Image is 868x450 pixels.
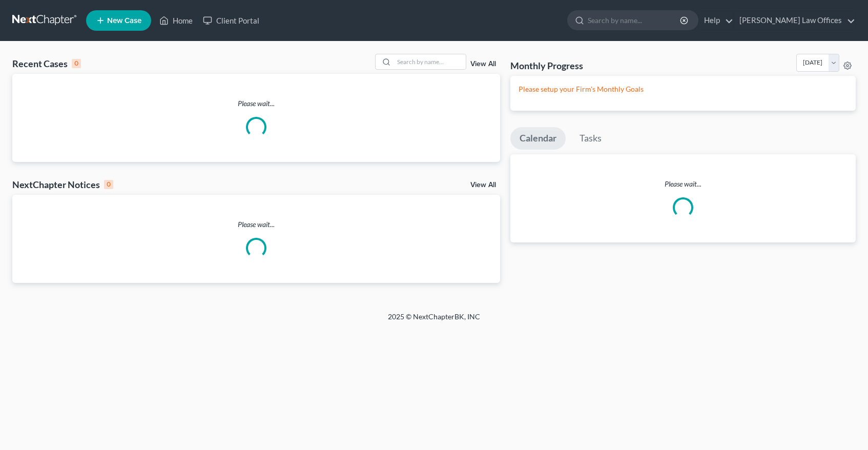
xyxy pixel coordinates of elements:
p: Please wait... [12,219,500,230]
a: Home [154,11,198,30]
div: Recent Cases [12,57,81,70]
h3: Monthly Progress [510,59,583,72]
div: 2025 © NextChapterBK, INC [142,312,726,330]
div: 0 [104,180,113,189]
a: View All [470,60,496,68]
a: View All [470,181,496,189]
p: Please wait... [510,179,856,189]
input: Search by name... [588,11,681,30]
input: Search by name... [394,54,466,69]
a: Help [699,11,733,30]
a: [PERSON_NAME] Law Offices [734,11,855,30]
a: Client Portal [198,11,264,30]
p: Please wait... [12,98,500,109]
div: 0 [72,59,81,68]
a: Tasks [570,127,611,150]
div: NextChapter Notices [12,178,113,191]
span: New Case [107,17,141,25]
p: Please setup your Firm's Monthly Goals [519,84,848,94]
a: Calendar [510,127,566,150]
